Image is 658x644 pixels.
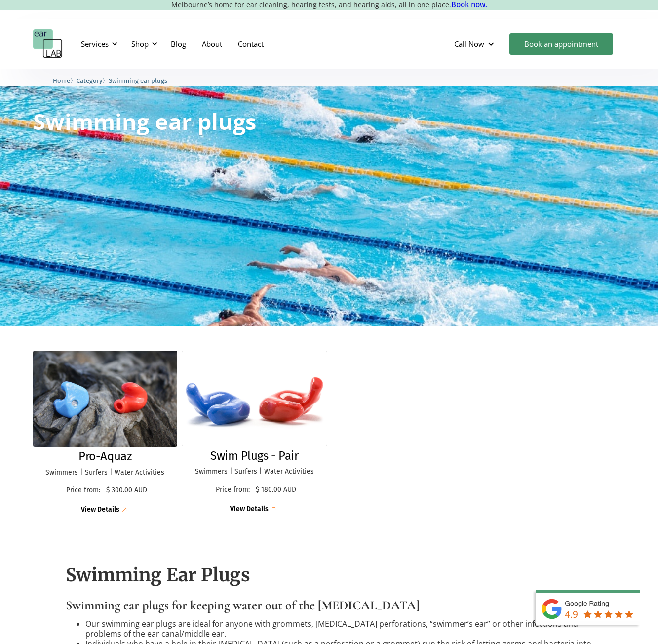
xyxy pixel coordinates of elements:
p: $ 300.00 AUD [106,486,147,495]
img: Swim Plugs - Pair [182,351,327,446]
li: 〉 [53,76,77,86]
li: 〉 [77,76,109,86]
div: View Details [230,505,269,514]
div: Call Now [446,29,504,59]
a: home [33,29,63,59]
span: Swimming ear plugs [109,77,167,84]
p: $ 180.00 AUD [256,486,296,494]
strong: Swimming ear plugs for keeping water out of the [MEDICAL_DATA] [66,598,420,613]
a: Pro-AquazPro-AquazSwimmers | Surfers | Water ActivitiesPrice from:$ 300.00 AUDView Details [33,351,178,515]
a: Blog [163,30,194,58]
img: Pro-Aquaz [33,351,178,447]
div: View Details [81,506,119,514]
h1: Swimming ear plugs [33,110,256,132]
div: Services [75,29,120,59]
li: Our swimming ear plugs are ideal for anyone with grommets, [MEDICAL_DATA] perforations, “swimmer’... [85,619,592,639]
span: Home [53,77,70,84]
h2: Pro-Aquaz [78,449,131,464]
a: Home [53,76,70,85]
p: Swimmers | Surfers | Water Activities [192,468,317,476]
a: Category [77,76,102,85]
a: Swim Plugs - PairSwim Plugs - PairSwimmers | Surfers | Water ActivitiesPrice from:$ 180.00 AUDVie... [182,351,327,514]
a: Swimming ear plugs [109,76,167,85]
div: Shop [131,39,149,49]
div: Call Now [454,39,484,49]
strong: Swimming Ear Plugs [66,564,250,586]
a: Contact [230,30,271,58]
div: Shop [125,29,160,59]
h2: Swim Plugs - Pair [210,449,298,463]
a: Book an appointment [509,33,613,55]
p: Swimmers | Surfers | Water Activities [43,469,168,477]
p: Price from: [63,486,104,495]
p: Price from: [213,486,253,494]
a: About [194,30,230,58]
div: Services [81,39,109,49]
span: Category [77,77,102,84]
